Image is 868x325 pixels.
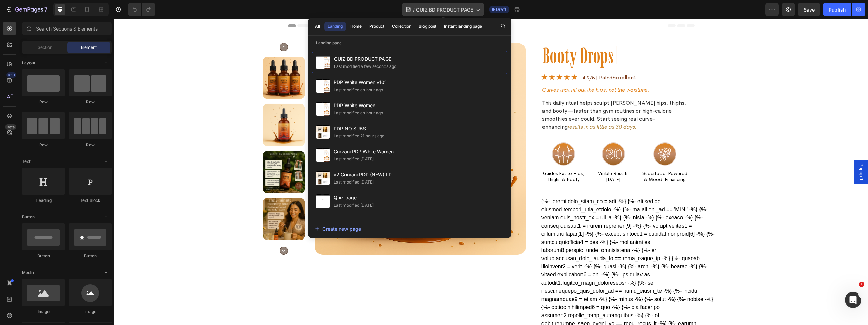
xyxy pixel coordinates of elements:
input: Search Sections & Elements [22,22,112,35]
strong: Excellent [498,55,522,62]
div: Create new page [315,225,361,232]
div: Heading [22,197,65,204]
button: Landing [324,22,346,31]
div: Row [22,142,65,148]
span: Media [22,270,34,276]
p: Superfood-Powered & Mood-Enhancing [528,151,574,164]
img: gempages_558533732923868264-6817d300-1078-4385-baa3-3ed5a6760de7.svg [438,123,461,147]
span: Section [38,44,52,51]
img: gempages_558533732923868264-f52f3f56-e41c-4545-b88f-4f2639f5c54c.svg [488,123,511,147]
span: QUIZ BD PRODUCT PAGE [334,55,396,63]
p: This daily ritual helps sculpt [PERSON_NAME] hips, thighs, and booty—faster than gym routines or ... [428,80,581,112]
span: Draft [496,6,506,13]
div: Last modified an hour ago [334,110,383,116]
div: 450 [6,72,16,78]
div: Last modified 21 hours ago [334,133,384,139]
span: Toggle open [101,212,112,223]
div: Button [69,253,112,259]
i: results in as little as 30 days. [453,104,522,111]
button: All [312,22,323,31]
div: Last modified [DATE] [334,179,374,186]
span: Toggle open [101,267,112,278]
span: Curvani PDP White Women [334,148,394,156]
button: Blog post [416,22,439,31]
p: Landing page [308,40,511,46]
div: Home [350,23,362,30]
span: PDP White Women v101 [334,78,387,87]
iframe: Design area [114,19,868,325]
div: Image [69,309,112,315]
img: gempages_558533732923868264-68640fb4-4a15-487d-b2e3-4f6237a71b99.svg [539,123,562,147]
div: Blog post [419,23,436,30]
button: Product [366,22,388,31]
div: Row [22,99,65,105]
p: Guides Fat to Hips, Thighs & Booty [428,151,471,164]
div: Image [22,309,65,315]
span: QUIZ BD PRODUCT PAGE [416,6,473,13]
button: Carousel Next Arrow [165,228,174,236]
div: Landing [328,23,343,30]
div: Beta [5,124,16,130]
span: 1 [859,282,864,287]
div: Last modified [DATE] [334,202,374,209]
div: Undo/Redo [128,3,155,16]
div: Row [69,142,112,148]
span: Button [22,214,35,220]
span: Element [81,44,97,51]
div: Last modified [DATE] [334,156,374,162]
div: Product [369,23,384,30]
span: Layout [22,60,35,66]
span: Toggle open [101,156,112,167]
span: PDP NO SUBS [334,125,384,133]
p: Visible Results [DATE] [483,151,515,164]
iframe: Intercom live chat [845,292,861,308]
span: v2 Curvani PDP (NEW) LP [334,171,392,179]
div: Row [69,99,112,105]
div: Instant landing page [444,23,482,30]
div: Collection [392,23,411,30]
span: Text [22,158,31,165]
h1: Booty Drops | [427,27,605,51]
div: Last modified a few seconds ago [334,63,396,70]
button: Save [798,3,820,16]
button: Collection [389,22,414,31]
span: Quiz page [334,194,374,202]
div: Publish [829,6,846,13]
p: 4.9/5 | Rated [468,56,522,62]
button: Carousel Back Arrow [165,24,174,32]
p: Curves that fill out the hips, not the waistline. [428,67,605,75]
span: Save [804,7,815,13]
button: Create new page [315,222,505,235]
span: Toggle open [101,58,112,69]
button: Publish [823,3,851,16]
button: Home [347,22,365,31]
div: Button [22,253,65,259]
span: PDP White Women [334,101,383,110]
div: Last modified an hour ago [334,87,383,93]
span: / [413,6,415,13]
div: All [315,23,320,30]
button: Instant landing page [441,22,485,31]
button: 7 [3,3,51,16]
p: 7 [44,5,47,14]
span: Popup 1 [744,144,750,162]
div: Text Block [69,197,112,204]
